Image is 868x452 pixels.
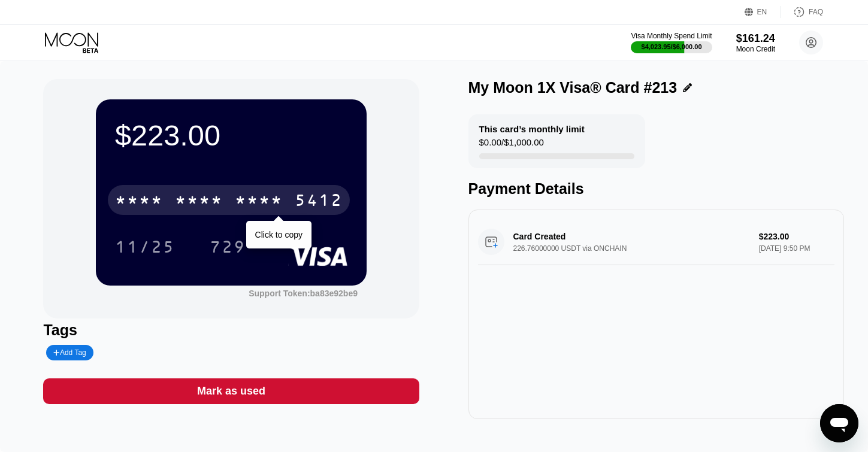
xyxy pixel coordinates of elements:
div: EN [745,6,781,18]
div: Add Tag [46,345,93,360]
div: $4,023.95 / $6,000.00 [642,43,702,50]
div: Moon Credit [736,45,775,53]
div: $161.24Moon Credit [736,32,775,53]
div: Add Tag [53,348,86,357]
div: Mark as used [43,378,419,404]
div: Mark as used [197,384,265,398]
div: Support Token:ba83e92be9 [249,289,358,298]
div: Support Token: ba83e92be9 [249,289,358,298]
div: Payment Details [468,180,844,198]
div: Tags [43,321,419,339]
div: 729 [201,232,255,262]
div: 729 [210,239,246,258]
div: This card’s monthly limit [479,124,585,134]
div: 5412 [295,192,343,211]
div: Visa Monthly Spend Limit$4,023.95/$6,000.00 [631,32,712,53]
div: EN [757,8,767,16]
div: $223.00 [115,119,347,152]
div: Click to copy [255,230,303,239]
div: 11/25 [115,239,175,258]
div: $0.00 / $1,000.00 [479,137,544,153]
div: Visa Monthly Spend Limit [631,32,712,40]
div: FAQ [781,6,823,18]
div: 11/25 [106,232,184,262]
iframe: Кнопка запуска окна обмена сообщениями [820,404,858,442]
div: FAQ [809,8,823,16]
div: $161.24 [736,32,775,45]
div: My Moon 1X Visa® Card #213 [468,79,678,96]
